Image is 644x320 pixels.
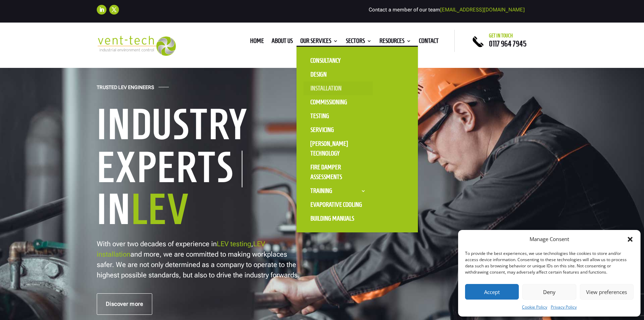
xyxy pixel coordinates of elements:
[97,293,153,315] a: Discover more
[217,240,251,248] a: LEV testing
[303,137,373,160] a: [PERSON_NAME] Technology
[489,33,513,38] span: Get in touch
[465,250,633,275] div: To provide the best experiences, we use technologies like cookies to store and/or access device i...
[97,36,176,56] img: 2023-09-27T08_35_16.549ZVENT-TECH---Clear-background
[97,187,312,234] h1: In
[250,38,264,46] a: Home
[580,284,634,300] button: View preferences
[303,95,373,109] a: Commissioning
[97,5,106,15] a: Follow on LinkedIn
[303,212,373,225] a: Building Manuals
[465,284,519,300] button: Accept
[369,7,525,13] span: Contact a member of our team
[303,68,373,81] a: Design
[440,7,525,13] a: [EMAIL_ADDRESS][DOMAIN_NAME]
[303,81,373,95] a: Installation
[97,240,265,258] a: LEV installation
[303,184,373,198] a: Training
[97,103,312,150] h1: Industry
[300,38,338,46] a: Our Services
[522,303,547,311] a: Cookie Policy
[97,85,154,94] h4: Trusted LEV Engineers
[551,303,577,311] a: Privacy Policy
[489,39,526,48] a: 0117 964 7945
[419,38,439,46] a: Contact
[303,123,373,137] a: Servicing
[346,38,372,46] a: Sectors
[97,239,301,280] p: With over two decades of experience in , and more, we are committed to making workplaces safer. W...
[109,5,119,15] a: Follow on X
[379,38,411,46] a: Resources
[303,109,373,123] a: Testing
[627,236,634,243] div: Close dialog
[530,235,569,243] div: Manage Consent
[131,186,190,232] span: LEV
[97,151,242,187] h1: Experts
[272,38,293,46] a: About us
[303,54,373,68] a: Consultancy
[303,160,373,184] a: Fire Damper Assessments
[522,284,576,300] button: Deny
[303,198,373,212] a: Evaporative Cooling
